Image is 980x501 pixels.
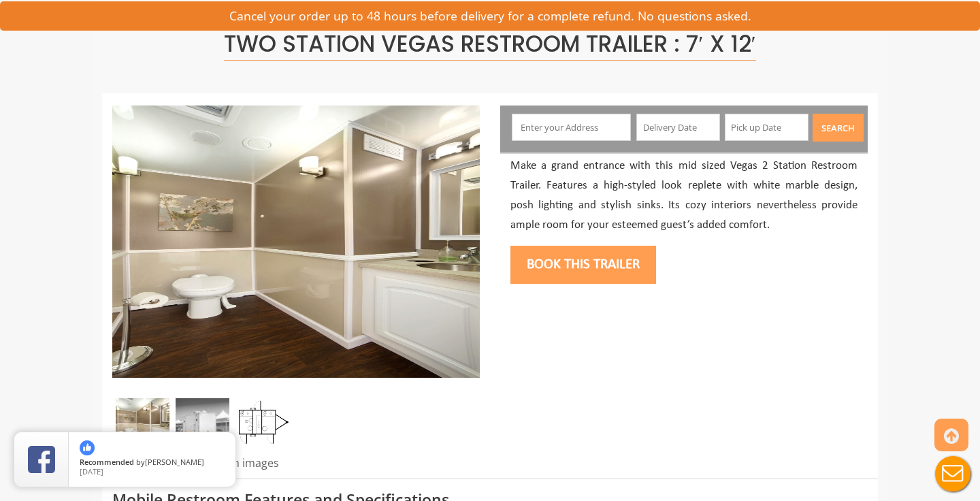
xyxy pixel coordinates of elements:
img: Side view of two station restroom trailer with separate doors for males and females [176,398,229,446]
img: Floor Plan of 2 station restroom with sink and toilet [235,398,289,446]
img: Review Rating [28,446,55,473]
button: Search [813,114,864,142]
img: Side view of two station restroom trailer with separate doors for males and females [112,106,480,378]
span: Recommended [80,457,134,467]
p: Make a grand entrance with this mid sized Vegas 2 Station Restroom Trailer. Features a high-style... [510,157,857,236]
button: Live Chat [926,447,980,501]
img: Inside of complete restroom with a stall and mirror [116,398,169,446]
div: Products may vary from images [112,455,480,479]
input: Pick up Date [725,114,808,141]
input: Delivery Date [636,114,720,141]
img: thumbs up icon [80,440,95,455]
span: [DATE] [80,466,103,476]
span: Two Station Vegas Restroom Trailer : 7′ x 12′ [224,28,755,61]
span: by [80,458,225,468]
input: Enter your Address [512,114,632,141]
span: [PERSON_NAME] [145,457,204,467]
button: Book this trailer [510,246,656,284]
